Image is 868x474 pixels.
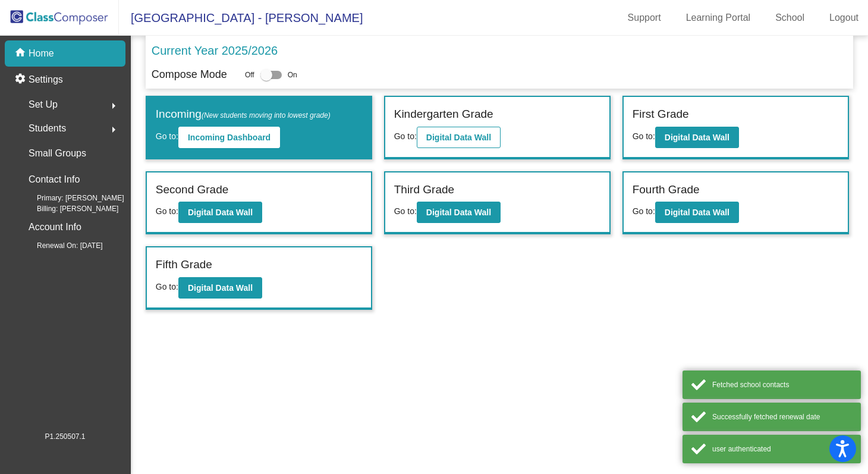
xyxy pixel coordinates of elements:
button: Digital Data Wall [417,202,501,223]
label: Kindergarten Grade [394,106,493,123]
span: Primary: [PERSON_NAME] [18,193,124,203]
mat-icon: arrow_right [106,123,121,137]
a: Learning Portal [677,8,760,27]
span: [GEOGRAPHIC_DATA] - [PERSON_NAME] [119,8,363,27]
b: Digital Data Wall [188,208,253,217]
button: Incoming Dashboard [178,127,280,148]
span: (New students moving into lowest grade) [202,111,331,120]
p: Account Info [29,219,81,236]
p: Contact Info [29,171,80,188]
span: Renewal On: [DATE] [18,240,102,251]
button: Digital Data Wall [655,202,739,223]
p: Compose Mode [152,67,227,83]
b: Digital Data Wall [665,133,729,142]
label: Incoming [156,106,331,123]
mat-icon: home [14,46,29,61]
b: Incoming Dashboard [188,133,271,142]
p: Current Year 2025/2026 [152,42,278,59]
span: Go to: [394,131,417,141]
div: Fetched school contacts [712,379,852,390]
p: Home [29,46,54,61]
label: First Grade [633,106,689,123]
span: Go to: [633,206,655,216]
button: Digital Data Wall [417,127,501,148]
b: Digital Data Wall [188,283,253,293]
span: Go to: [156,131,178,141]
b: Digital Data Wall [426,133,491,142]
a: School [766,8,814,27]
div: Successfully fetched renewal date [712,412,852,422]
b: Digital Data Wall [665,208,729,217]
span: Set Up [29,96,58,113]
span: Off [245,70,254,80]
p: Settings [29,73,63,87]
a: Logout [820,8,868,27]
label: Third Grade [394,181,454,199]
span: On [288,70,297,80]
button: Digital Data Wall [655,127,739,148]
span: Go to: [633,131,655,141]
span: Go to: [156,206,178,216]
button: Digital Data Wall [178,277,262,299]
p: Small Groups [29,145,86,162]
button: Digital Data Wall [178,202,262,223]
span: Go to: [394,206,417,216]
div: user authenticated [712,444,852,454]
span: Students [29,120,66,137]
span: Billing: [PERSON_NAME] [18,203,118,214]
label: Fifth Grade [156,256,212,274]
a: Support [618,8,671,27]
mat-icon: settings [14,73,29,87]
label: Fourth Grade [633,181,700,199]
span: Go to: [156,282,178,291]
label: Second Grade [156,181,229,199]
mat-icon: arrow_right [106,99,121,113]
b: Digital Data Wall [426,208,491,217]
